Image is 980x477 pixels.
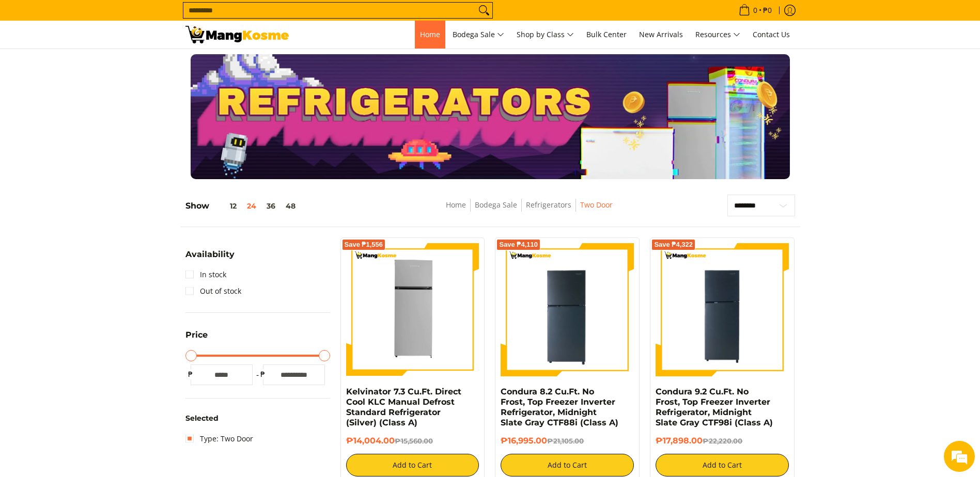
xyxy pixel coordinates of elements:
span: Contact Us [753,29,790,39]
textarea: Type your message and hit 'Enter' [5,282,197,318]
span: Price [185,331,208,339]
a: Shop by Class [511,21,579,49]
span: Save ₱1,556 [345,242,383,248]
h6: Selected [185,414,330,423]
button: 24 [242,202,261,210]
span: Save ₱4,110 [499,242,538,248]
a: Home [446,200,466,210]
span: Two Door [580,199,613,212]
button: 48 [281,202,301,210]
nav: Breadcrumbs [375,199,683,222]
a: Condura 9.2 Cu.Ft. No Frost, Top Freezer Inverter Refrigerator, Midnight Slate Gray CTF98i (Class A) [656,387,773,427]
span: Bulk Center [586,29,627,39]
span: ₱ [185,369,196,379]
a: Refrigerators [526,200,571,210]
span: Resources [695,28,740,41]
button: 36 [261,202,281,210]
span: Shop by Class [517,28,574,41]
a: Condura 8.2 Cu.Ft. No Frost, Top Freezer Inverter Refrigerator, Midnight Slate Gray CTF88i (Class A) [501,387,618,427]
button: Add to Cart [346,454,479,476]
a: New Arrivals [634,21,688,49]
span: Save ₱4,322 [654,242,693,248]
span: Bodega Sale [453,28,504,41]
span: Home [420,29,440,39]
summary: Open [185,250,235,266]
span: ₱ [258,369,268,379]
span: Availability [185,250,235,259]
del: ₱15,560.00 [395,437,433,445]
del: ₱21,105.00 [547,437,584,445]
h6: ₱16,995.00 [501,436,634,446]
button: Add to Cart [501,454,634,476]
button: 12 [209,202,242,210]
span: New Arrivals [639,29,683,39]
a: Bodega Sale [475,200,517,210]
h6: ₱14,004.00 [346,436,479,446]
a: In stock [185,266,226,283]
a: Bulk Center [581,21,632,49]
span: ₱0 [761,7,773,14]
button: Search [476,3,492,18]
h6: ₱17,898.00 [656,436,789,446]
button: Add to Cart [656,454,789,476]
span: 0 [752,7,759,14]
h5: Show [185,201,301,211]
span: We're online! [60,130,143,234]
img: Condura 9.2 Cu.Ft. No Frost, Top Freezer Inverter Refrigerator, Midnight Slate Gray CTF98i (Class A) [656,243,789,376]
a: Kelvinator 7.3 Cu.Ft. Direct Cool KLC Manual Defrost Standard Refrigerator (Silver) (Class A) [346,387,461,427]
nav: Main Menu [299,21,795,49]
a: Bodega Sale [447,21,509,49]
div: Minimize live chat window [169,5,194,30]
img: Condura 8.2 Cu.Ft. No Frost, Top Freezer Inverter Refrigerator, Midnight Slate Gray CTF88i (Class A) [501,243,634,376]
a: Out of stock [185,283,241,299]
img: Kelvinator 7.3 Cu.Ft. Direct Cool KLC Manual Defrost Standard Refrigerator (Silver) (Class A) [346,243,479,376]
a: Home [415,21,445,49]
summary: Open [185,331,208,347]
a: Resources [690,21,745,49]
img: Bodega Sale Refrigerator l Mang Kosme: Home Appliances Warehouse Sale Two Door [185,26,289,43]
span: • [736,5,775,16]
a: Type: Two Door [185,431,253,447]
div: Chat with us now [54,58,174,71]
del: ₱22,220.00 [703,437,742,445]
a: Contact Us [748,21,795,49]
